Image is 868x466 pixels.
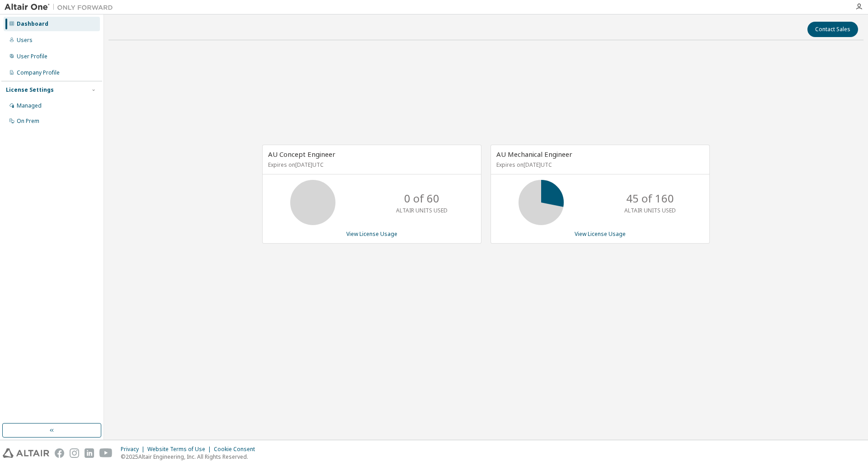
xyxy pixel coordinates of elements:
p: 0 of 60 [404,191,439,206]
div: Managed [17,102,42,109]
div: Users [17,37,33,44]
p: ALTAIR UNITS USED [396,207,448,214]
a: View License Usage [346,230,397,238]
div: User Profile [17,53,47,60]
p: 45 of 160 [626,191,674,206]
div: Website Terms of Use [147,446,214,453]
span: AU Mechanical Engineer [496,150,572,159]
span: AU Concept Engineer [268,150,335,159]
p: Expires on [DATE] UTC [496,161,702,169]
p: Expires on [DATE] UTC [268,161,473,169]
button: Contact Sales [807,22,858,37]
img: Altair One [5,3,118,12]
div: Cookie Consent [214,446,260,453]
img: instagram.svg [70,448,79,458]
p: © 2025 Altair Engineering, Inc. All Rights Reserved. [121,453,260,461]
div: Privacy [121,446,147,453]
img: youtube.svg [99,448,113,458]
img: facebook.svg [55,448,64,458]
img: altair_logo.svg [3,448,49,458]
div: Company Profile [17,69,60,76]
div: License Settings [6,86,54,94]
div: Dashboard [17,20,48,28]
a: View License Usage [575,230,626,238]
div: On Prem [17,118,39,125]
p: ALTAIR UNITS USED [624,207,676,214]
img: linkedin.svg [85,448,94,458]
